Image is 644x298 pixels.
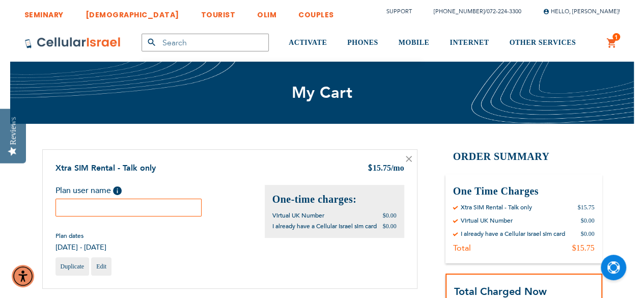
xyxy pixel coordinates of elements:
[450,24,489,62] a: INTERNET
[86,3,179,21] a: [DEMOGRAPHIC_DATA]
[12,265,34,287] div: Accessibility Menu
[453,243,471,253] div: Total
[487,8,521,15] a: 072-224-3300
[453,184,595,198] h3: One Time Charges
[368,162,404,175] div: 15.75
[399,39,430,46] span: MOBILE
[424,4,521,19] li: /
[55,185,111,196] span: Plan user name
[289,24,327,62] a: ACTIVATE
[383,223,397,230] span: $0.00
[450,39,489,46] span: INTERNET
[606,37,618,49] a: 1
[142,34,269,51] input: Search
[386,8,412,15] a: Support
[9,117,18,145] div: Reviews
[461,203,532,211] div: Xtra SIM Rental - Talk only
[55,232,106,240] span: Plan dates
[368,163,373,175] span: $
[461,216,513,225] div: Virtual UK Number
[399,24,430,62] a: MOBILE
[272,193,397,206] h2: One-time charges:
[24,3,64,21] a: SEMINARY
[201,3,236,21] a: TOURIST
[581,230,595,238] div: $0.00
[96,263,106,270] span: Edit
[289,39,327,46] span: ACTIVATE
[55,162,156,174] a: Xtra SIM Rental - Talk only
[509,39,576,46] span: OTHER SERVICES
[383,212,397,219] span: $0.00
[461,230,565,238] div: I already have a Cellular Israel sim card
[572,243,595,253] div: $15.75
[578,203,595,211] div: $15.75
[543,8,620,15] span: Hello, [PERSON_NAME]!
[445,149,602,164] h2: Order Summary
[91,257,111,276] a: Edit
[24,37,121,49] img: Cellular Israel Logo
[272,211,324,220] span: Virtual UK Number
[347,24,378,62] a: PHONES
[113,186,122,195] span: Help
[257,3,276,21] a: OLIM
[61,263,85,270] span: Duplicate
[434,8,485,15] a: [PHONE_NUMBER]
[292,82,353,103] span: My Cart
[347,39,378,46] span: PHONES
[55,257,90,276] a: Duplicate
[391,164,404,172] span: /mo
[581,216,595,225] div: $0.00
[298,3,334,21] a: COUPLES
[614,33,618,41] span: 1
[509,24,576,62] a: OTHER SERVICES
[55,242,106,252] span: [DATE] - [DATE]
[272,222,377,230] span: I already have a Cellular Israel sim card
